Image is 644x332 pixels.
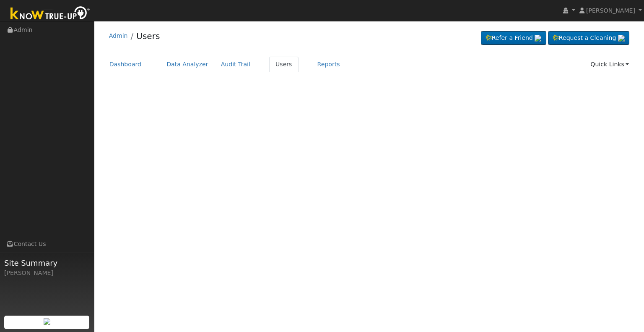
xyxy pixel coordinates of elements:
a: Audit Trail [215,57,257,72]
a: Users [136,31,160,41]
img: retrieve [44,318,50,325]
img: retrieve [618,35,625,42]
img: retrieve [535,35,541,42]
a: Data Analyzer [160,57,215,72]
a: Refer a Friend [481,31,546,45]
a: Reports [311,57,346,72]
img: Know True-Up [6,5,94,24]
span: [PERSON_NAME] [586,7,635,14]
a: Dashboard [103,57,148,72]
span: Site Summary [4,257,90,269]
a: Admin [109,32,128,39]
div: [PERSON_NAME] [4,269,90,277]
a: Users [269,57,299,72]
a: Quick Links [584,57,635,72]
a: Request a Cleaning [548,31,629,45]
